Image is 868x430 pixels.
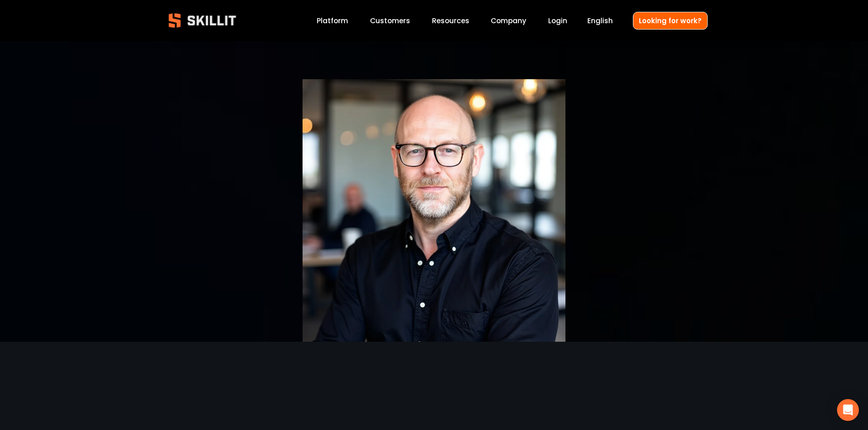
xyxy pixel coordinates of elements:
div: Open Intercom Messenger [837,399,859,421]
span: English [587,15,613,26]
a: Company [491,15,526,27]
img: Skillit [161,7,244,34]
a: Looking for work? [633,12,708,30]
a: Login [548,15,567,27]
a: folder dropdown [432,15,469,27]
a: Platform [317,15,348,27]
div: language picker [587,15,613,27]
span: Resources [432,15,469,26]
a: Customers [370,15,410,27]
